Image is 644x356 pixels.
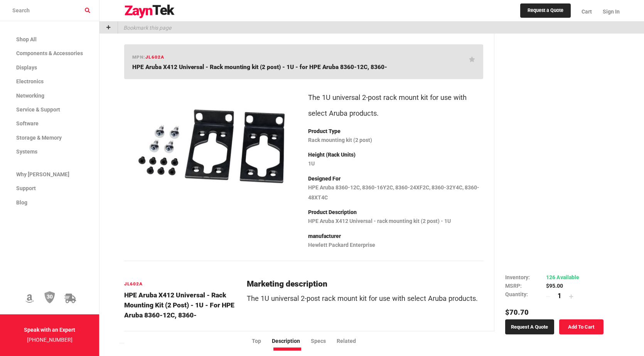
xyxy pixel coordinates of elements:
h4: HPE Aruba X412 Universal - Rack mounting kit (2 post) - 1U - for HPE Aruba 8360-12C, 8360- [124,290,238,321]
td: Quantity [505,290,546,301]
span: Service & Support [16,106,60,113]
a: Cart [576,2,597,21]
li: Description [272,337,311,345]
span: Blog [16,199,27,206]
h2: Marketing description [247,280,483,289]
p: HPE Aruba 8360-12C, 8360-16Y2C, 8360-24XF2C, 8360-32Y4C, 8360-48XT4C [308,183,483,203]
span: Displays [16,64,37,71]
span: Support [16,185,36,191]
li: Top [252,337,272,345]
li: Related [337,337,367,345]
p: Product Description [308,208,483,218]
h5: $70.70 [505,306,604,317]
span: Shop All [16,36,37,42]
h6: mpn: [132,54,165,61]
img: JL602A -- HPE Aruba X412 Universal - Rack mounting kit (2 post) - 1U - for HPE Aruba 8360-12C, 8360- [130,85,293,208]
p: HPE Aruba X412 Universal - rack mounting kit (2 post) - 1U [308,216,483,226]
strong: Speak with an Expert [24,327,75,333]
li: Specs [311,337,337,345]
p: Bookmark this page [118,22,171,34]
span: Cart [582,8,592,15]
a: Add To Cart [559,319,604,334]
p: Height (Rack Units) [308,150,483,160]
p: manufacturer [308,231,483,241]
img: 30 Day Return Policy [44,291,55,304]
span: Networking [16,93,44,99]
p: Product Type [308,127,483,137]
p: Designed For [308,174,483,184]
a: [PHONE_NUMBER] [27,337,72,343]
span: Why [PERSON_NAME] [16,171,69,177]
td: Inventory [505,273,546,281]
span: Software [16,120,39,127]
img: logo [124,5,175,19]
span: Systems [16,148,37,155]
td: $95.00 [546,282,579,290]
span: Storage & Memory [16,135,62,141]
p: 1U [308,159,483,169]
a: Request a Quote [505,319,555,334]
a: Request a Quote [520,3,571,18]
p: Rack mounting kit (2 post) [308,135,483,145]
span: Electronics [16,78,44,84]
h6: JL602A [124,280,238,288]
p: The 1U universal 2-post rack mount kit for use with select Aruba products. [247,291,483,306]
span: 126 Available [546,274,579,280]
a: Sign In [597,2,620,21]
span: HPE Aruba X412 Universal - Rack mounting kit (2 post) - 1U - for HPE Aruba 8360-12C, 8360- [132,64,387,71]
span: Components & Accessories [16,50,83,56]
span: JL602A [145,54,164,60]
p: Hewlett Packard Enterprise [308,240,483,250]
p: The 1U universal 2-post rack mount kit for use with select Aruba products. [308,90,483,121]
td: MSRP [505,282,546,290]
